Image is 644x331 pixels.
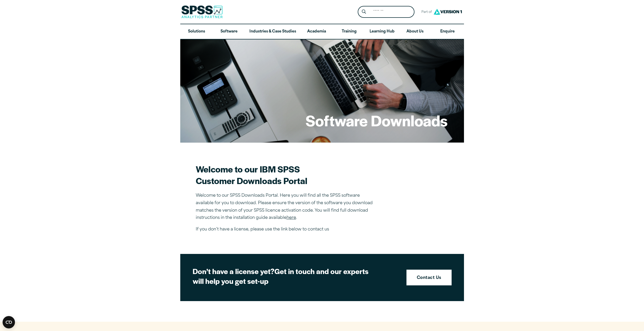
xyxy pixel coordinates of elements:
a: Academia [300,24,333,39]
svg: Search magnifying glass icon [362,10,366,14]
a: Learning Hub [365,24,399,39]
a: Solutions [180,24,213,39]
span: Part of [419,9,432,16]
img: SPSS Analytics Partner [181,5,223,18]
strong: Don’t have a license yet? [193,266,274,276]
form: Site Header Search Form [358,6,414,18]
a: Enquire [431,24,464,39]
a: here [287,216,296,220]
p: Welcome to our SPSS Downloads Portal. Here you will find all the SPSS software available for you ... [196,192,376,222]
a: Training [333,24,365,39]
nav: Desktop version of site main menu [180,24,464,39]
img: Version1 Logo [432,7,463,16]
a: About Us [399,24,431,39]
h1: Software Downloads [306,110,447,130]
button: Search magnifying glass icon [359,7,369,17]
h2: Welcome to our IBM SPSS Customer Downloads Portal [196,163,376,186]
button: Open CMP widget [3,316,15,328]
p: If you don’t have a license, please use the link below to contact us [196,226,376,233]
strong: Contact Us [417,275,441,282]
a: Contact Us [406,270,452,286]
h2: Get in touch and our experts will help you get set-up [193,266,373,286]
a: Software [213,24,245,39]
a: Industries & Case Studies [245,24,300,39]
